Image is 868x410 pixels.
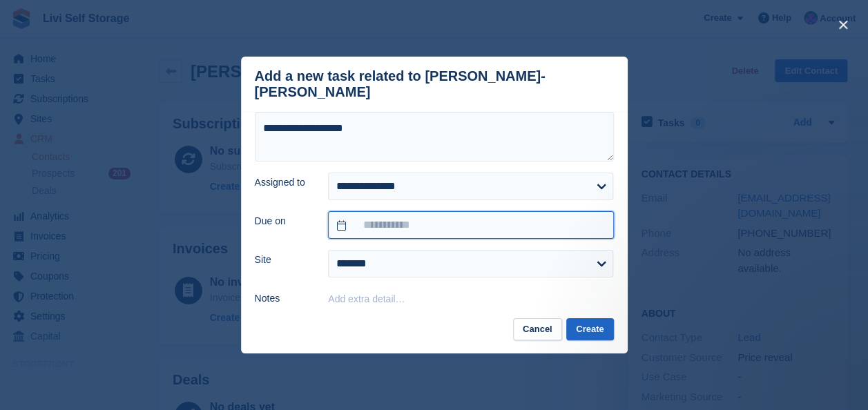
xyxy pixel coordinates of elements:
button: Create [566,318,613,341]
div: Add a new task related to [PERSON_NAME]-[PERSON_NAME] [255,68,614,100]
label: Assigned to [255,175,312,190]
button: close [832,14,854,36]
label: Due on [255,214,312,228]
button: Add extra detail… [328,293,405,304]
button: Cancel [513,318,562,341]
label: Notes [255,291,312,306]
label: Site [255,253,312,267]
